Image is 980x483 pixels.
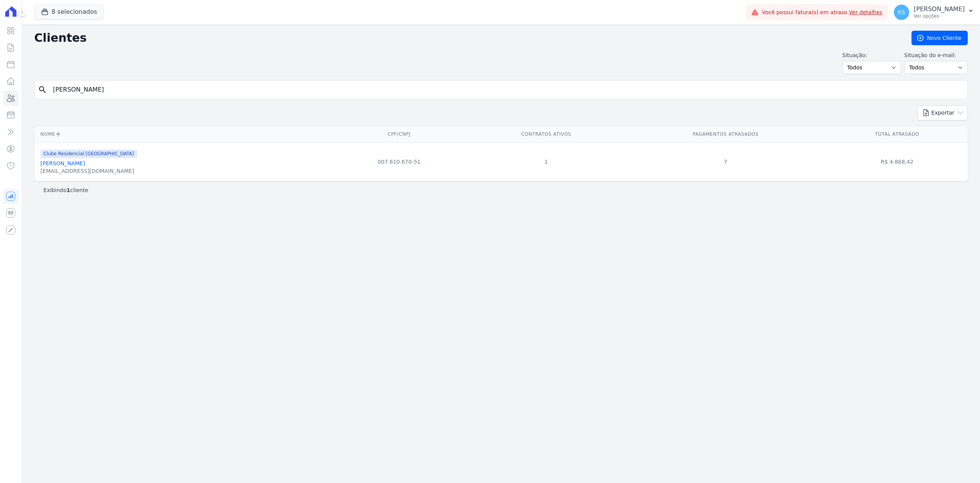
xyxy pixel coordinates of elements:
a: Novo Cliente [911,31,968,45]
button: Exportar [917,105,968,120]
td: R$ 4.868,42 [826,142,968,181]
div: [EMAIL_ADDRESS][DOMAIN_NAME] [41,167,137,175]
th: Pagamentos Atrasados [625,127,826,142]
th: CPF/CNPJ [330,127,468,142]
label: Situação do e-mail: [904,51,968,59]
p: Exibindo cliente [44,186,88,194]
p: [PERSON_NAME] [914,5,965,13]
i: search [38,85,47,94]
th: Contratos Ativos [468,127,625,142]
span: Clube Residencial [GEOGRAPHIC_DATA] [41,149,137,158]
input: Buscar por nome, CPF ou e-mail [49,82,964,97]
td: 1 [468,142,625,181]
a: [PERSON_NAME] [41,160,85,166]
a: Ver detalhes [849,9,883,15]
b: 1 [67,187,70,193]
td: 007.610.670-51 [330,142,468,181]
h2: Clientes [34,31,899,45]
td: 7 [625,142,826,181]
p: Ver opções [914,13,965,19]
th: Nome [34,127,331,142]
th: Total Atrasado [826,127,968,142]
button: 8 selecionados [34,5,104,19]
span: Você possui fatura(s) em atraso. [762,8,882,16]
label: Situação: [842,51,901,59]
button: KS [PERSON_NAME] Ver opções [888,2,980,23]
span: KS [898,10,905,15]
